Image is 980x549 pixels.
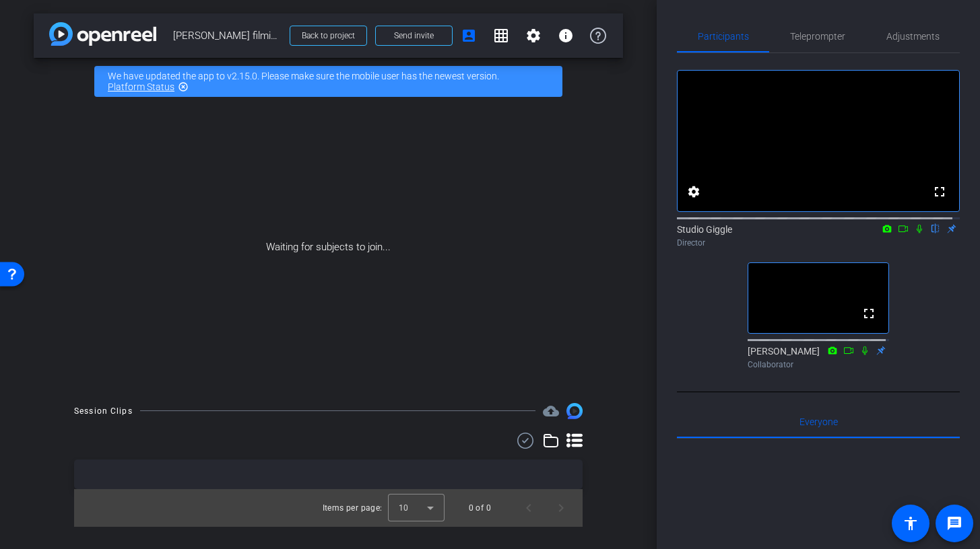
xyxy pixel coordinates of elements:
div: [PERSON_NAME] [748,344,889,371]
button: Back to project [290,26,367,46]
span: [PERSON_NAME] filming with [PERSON_NAME], CEO [173,22,282,49]
span: Adjustments [886,32,940,41]
mat-icon: grid_on [493,28,509,44]
span: Teleprompter [790,32,845,41]
a: Platform Status [108,81,174,92]
mat-icon: message [946,515,962,532]
mat-icon: account_box [461,28,477,44]
button: Send invite [375,26,453,46]
mat-icon: flip [927,222,944,234]
mat-icon: settings [525,28,542,44]
button: Next page [545,492,577,524]
div: Waiting for subjects to join... [34,105,623,390]
div: Director [677,237,960,249]
div: Items per page: [323,501,383,515]
mat-icon: accessibility [903,515,919,532]
span: Back to project [302,31,355,40]
span: Destinations for your clips [543,403,559,419]
button: Previous page [513,492,545,524]
div: 0 of 0 [469,501,491,515]
mat-icon: settings [686,184,702,200]
img: app-logo [49,22,156,46]
mat-icon: info [558,28,574,44]
div: We have updated the app to v2.15.0. Please make sure the mobile user has the newest version. [94,66,562,97]
mat-icon: fullscreen [932,184,948,200]
mat-icon: highlight_off [178,81,189,92]
div: Studio Giggle [677,223,960,249]
img: Session clips [566,403,583,419]
div: Collaborator [748,359,889,371]
span: Send invite [394,30,434,41]
div: Session Clips [74,404,133,418]
mat-icon: cloud_upload [543,403,559,419]
mat-icon: fullscreen [861,305,877,322]
span: Everyone [799,417,838,427]
span: Participants [698,32,749,41]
